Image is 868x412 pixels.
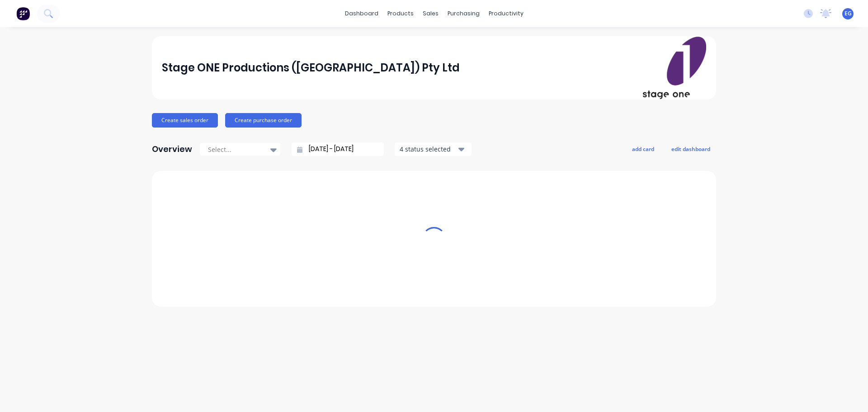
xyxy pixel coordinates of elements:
[16,7,30,20] img: Factory
[162,59,460,77] div: Stage ONE Productions ([GEOGRAPHIC_DATA]) Pty Ltd
[152,140,192,158] div: Overview
[484,7,528,20] div: productivity
[395,142,472,156] button: 4 status selected
[225,113,302,128] button: Create purchase order
[643,37,706,99] img: Stage ONE Productions (VIC) Pty Ltd
[626,143,660,155] button: add card
[340,7,383,20] a: dashboard
[418,7,443,20] div: sales
[443,7,484,20] div: purchasing
[400,144,457,154] div: 4 status selected
[383,7,418,20] div: products
[665,143,716,155] button: edit dashboard
[152,113,218,128] button: Create sales order
[844,9,852,18] span: EG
